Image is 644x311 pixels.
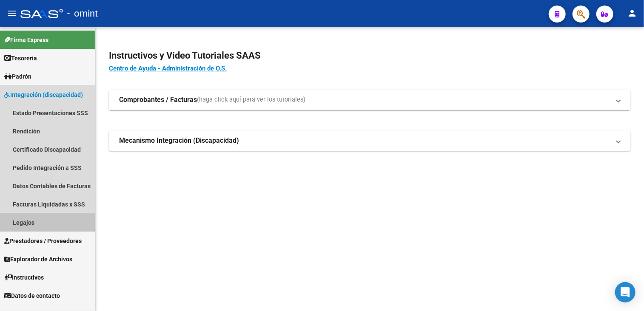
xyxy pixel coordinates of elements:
span: Explorador de Archivos [4,254,72,264]
span: Datos de contacto [4,291,60,300]
span: Firma Express [4,35,48,45]
span: Tesorería [4,54,37,63]
a: Centro de Ayuda - Administración de O.S. [109,65,227,72]
strong: Mecanismo Integración (Discapacidad) [119,136,239,145]
span: (haga click aquí para ver los tutoriales) [197,95,305,105]
h2: Instructivos y Video Tutoriales SAAS [109,48,630,64]
mat-expansion-panel-header: Comprobantes / Facturas(haga click aquí para ver los tutoriales) [109,90,630,110]
mat-expansion-panel-header: Mecanismo Integración (Discapacidad) [109,130,630,151]
mat-icon: menu [7,8,17,18]
span: Integración (discapacidad) [4,90,83,99]
strong: Comprobantes / Facturas [119,95,197,105]
span: Prestadores / Proveedores [4,236,82,246]
span: Instructivos [4,273,44,282]
mat-icon: person [627,8,637,18]
span: Padrón [4,72,31,81]
span: - omint [67,4,98,23]
div: Open Intercom Messenger [615,282,635,303]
